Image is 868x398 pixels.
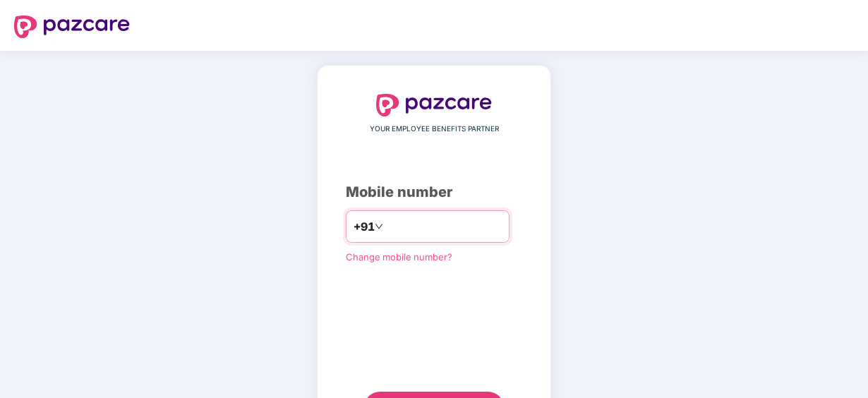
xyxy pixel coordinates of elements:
[370,123,499,135] span: YOUR EMPLOYEE BENEFITS PARTNER
[354,218,375,236] span: +91
[14,16,130,38] img: logo
[375,222,383,231] span: down
[346,251,452,263] a: Change mobile number?
[346,181,522,203] div: Mobile number
[376,94,492,116] img: logo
